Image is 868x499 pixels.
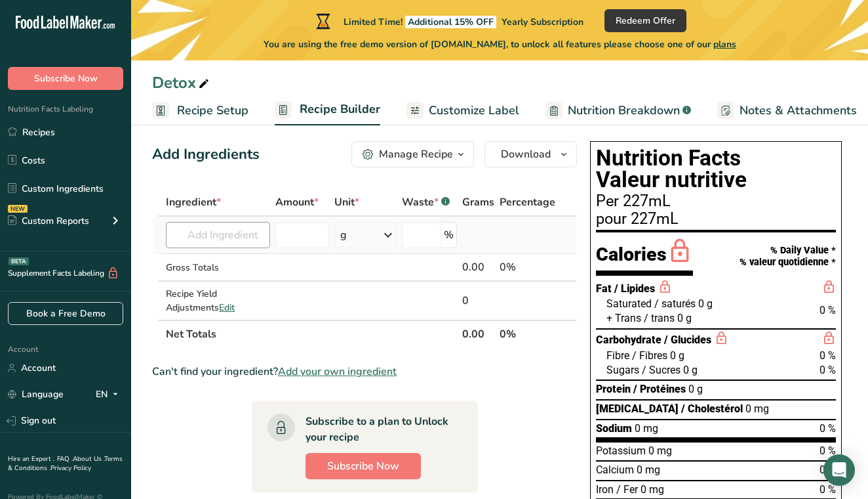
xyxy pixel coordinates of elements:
[683,364,698,376] span: 0 g
[740,102,857,119] span: Notes & Attachments
[596,402,679,415] span: [MEDICAL_DATA]
[351,141,474,167] button: Manage Recipe
[50,464,91,473] a: Privacy Policy
[379,146,453,162] div: Manage Recipe
[402,194,450,210] div: Waste
[596,445,646,457] span: Potassium
[334,194,359,210] span: Unit
[604,9,686,32] button: Redeem Offer
[462,194,494,210] span: Grams
[152,96,248,125] a: Recipe Setup
[596,194,836,209] div: Per 227mL
[8,67,123,90] button: Subscribe Now
[34,72,98,85] span: Subscribe Now
[596,464,634,476] span: Calcium
[677,312,692,324] span: 0 g
[313,13,583,29] div: Limited Time!
[8,205,28,213] div: NEW
[264,37,736,51] span: You are using the free demo version of [DOMAIN_NAME], to unlock all features please choose one of...
[642,364,681,376] span: / Sucres
[8,383,64,406] a: Language
[819,304,836,316] span: 0 %
[717,96,857,125] a: Notes & Attachments
[713,38,736,51] span: plans
[819,349,836,362] span: 0 %
[152,144,260,165] div: Add Ingredients
[73,454,104,464] a: About Us .
[632,349,667,362] span: / Fibres
[275,95,380,126] a: Recipe Builder
[614,282,655,295] span: / Lipides
[616,483,638,496] span: / Fer
[606,297,652,310] span: Saturated
[177,102,248,119] span: Recipe Setup
[152,71,212,95] div: Detox
[502,16,583,28] span: Yearly Subscription
[460,320,497,347] th: 0.00
[8,454,54,464] a: Hire an Expert .
[616,14,675,28] span: Redeem Offer
[8,214,89,228] div: Custom Reports
[670,349,684,362] span: 0 g
[278,364,397,380] span: Add your own ingredient
[8,302,123,325] a: Book a Free Demo
[166,287,270,315] div: Recipe Yield Adjustments
[163,320,460,347] th: Net Totals
[819,422,836,435] span: 0 %
[648,445,672,457] span: 0 mg
[654,297,696,310] span: / saturés
[166,261,270,274] div: Gross Totals
[688,383,703,395] span: 0 g
[745,402,769,415] span: 0 mg
[596,147,836,191] h1: Nutrition Facts Valeur nutritive
[819,364,836,376] span: 0 %
[340,227,347,243] div: g
[823,454,855,486] div: Open Intercom Messenger
[306,414,452,445] div: Subscribe to a plan to Unlock your recipe
[644,312,675,324] span: / trans
[596,422,632,435] span: Sodium
[545,96,691,125] a: Nutrition Breakdown
[8,454,123,473] a: Terms & Conditions .
[166,222,270,248] input: Add Ingredient
[740,245,836,268] div: % Daily Value * % valeur quotidienne *
[219,301,235,314] span: Edit
[633,383,686,395] span: / Protéines
[462,293,494,309] div: 0
[596,334,661,346] span: Carbohydrate
[96,387,123,402] div: EN
[497,320,558,347] th: 0%
[484,141,577,167] button: Download
[9,257,29,265] div: BETA
[606,349,629,362] span: Fibre
[681,402,743,415] span: / Cholestérol
[306,453,421,479] button: Subscribe Now
[606,364,639,376] span: Sugars
[819,445,836,457] span: 0 %
[596,282,612,295] span: Fat
[275,194,319,210] span: Amount
[327,458,399,474] span: Subscribe Now
[405,16,496,28] span: Additional 15% OFF
[819,483,836,496] span: 0 %
[637,464,660,476] span: 0 mg
[500,259,555,275] div: 0%
[429,102,519,119] span: Customize Label
[606,312,641,324] span: + Trans
[300,100,380,118] span: Recipe Builder
[152,364,577,380] div: Can't find your ingredient?
[406,96,519,125] a: Customize Label
[500,194,555,210] span: Percentage
[568,102,680,119] span: Nutrition Breakdown
[462,259,494,275] div: 0.00
[698,297,713,310] span: 0 g
[664,334,711,346] span: / Glucides
[166,194,221,210] span: Ingredient
[596,238,693,276] div: Calories
[596,211,836,227] div: pour 227mL
[57,454,73,464] a: FAQ .
[819,464,836,476] span: 0 %
[596,383,631,395] span: Protein
[596,483,614,496] span: Iron
[501,146,551,162] span: Download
